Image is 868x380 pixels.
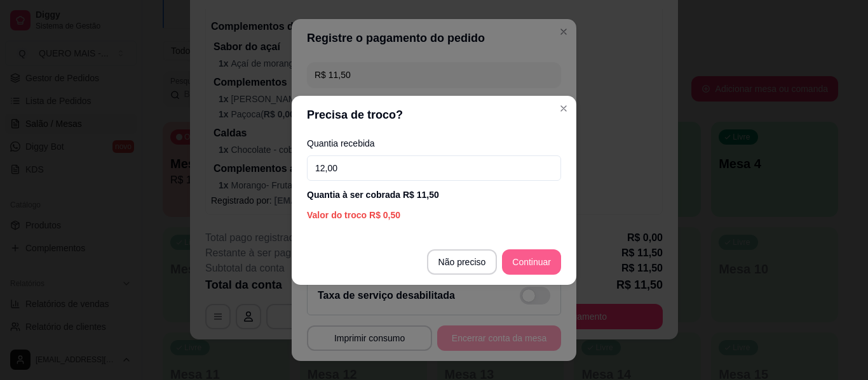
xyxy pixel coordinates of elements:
[307,209,561,221] div: Valor do troco R$ 0,50
[502,249,561,275] button: Continuar
[427,249,498,275] button: Não preciso
[292,96,576,134] header: Precisa de troco?
[553,98,574,119] button: Close
[307,188,561,201] div: Quantia à ser cobrada R$ 11,50
[307,139,561,148] label: Quantia recebida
